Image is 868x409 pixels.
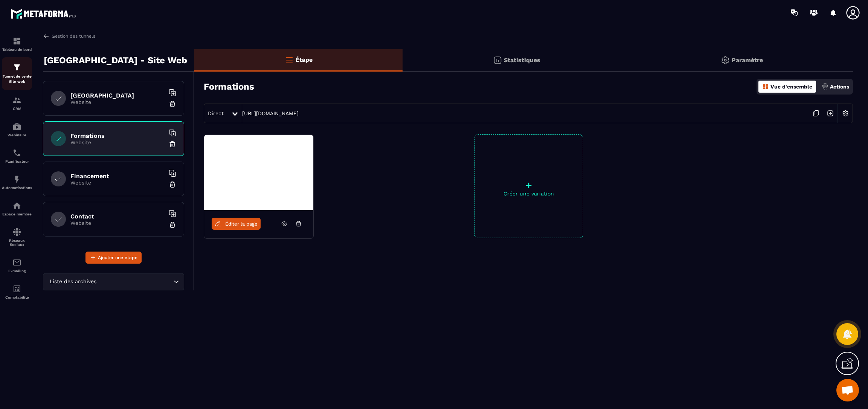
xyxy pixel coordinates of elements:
a: automationsautomationsEspace membre [2,195,32,222]
p: Website [70,99,165,105]
img: setting-gr.5f69749f.svg [721,56,730,65]
img: formation [12,96,21,105]
a: Gestion des tunnels [43,33,95,40]
p: Website [70,139,165,145]
p: Comptabilité [2,295,32,299]
h6: [GEOGRAPHIC_DATA] [70,92,165,99]
img: automations [12,201,21,210]
img: formation [12,37,21,46]
button: Ajouter une étape [85,252,142,264]
p: Réseaux Sociaux [2,238,32,247]
img: trash [169,221,176,229]
div: Ouvrir le chat [836,379,859,401]
span: Direct [208,110,224,116]
img: arrow [43,33,50,40]
img: arrow-next.bcc2205e.svg [823,106,837,121]
p: Espace membre [2,212,32,216]
img: scheduler [12,148,21,157]
img: image [204,135,313,210]
p: Automatisations [2,186,32,190]
p: + [474,180,583,191]
img: automations [12,175,21,184]
p: [GEOGRAPHIC_DATA] - Site Web [44,53,187,68]
p: Créer une variation [474,191,583,197]
h6: Financement [70,172,165,180]
p: Tunnel de vente Site web [2,74,32,84]
a: formationformationTableau de bord [2,31,32,57]
p: Website [70,180,165,186]
p: Étape [296,56,313,63]
a: [URL][DOMAIN_NAME] [242,110,299,116]
p: E-mailing [2,269,32,273]
h3: Formations [204,81,254,92]
p: Tableau de bord [2,47,32,52]
p: Paramètre [732,56,763,64]
h6: Formations [70,132,165,139]
img: accountant [12,284,21,293]
img: bars-o.4a397970.svg [285,55,294,64]
img: actions.d6e523a2.png [822,83,828,90]
a: social-networksocial-networkRéseaux Sociaux [2,222,32,252]
img: email [12,258,21,267]
a: emailemailE-mailing [2,252,32,279]
a: Éditer la page [212,218,261,230]
img: automations [12,122,21,131]
img: social-network [12,227,21,237]
p: Actions [830,84,849,90]
img: trash [169,140,176,148]
a: formationformationTunnel de vente Site web [2,57,32,90]
img: formation [12,63,21,72]
span: Éditer la page [225,221,258,227]
img: stats.20deebd0.svg [493,56,502,65]
img: setting-w.858f3a88.svg [838,106,853,121]
a: accountantaccountantComptabilité [2,279,32,305]
img: trash [169,100,176,108]
a: automationsautomationsAutomatisations [2,169,32,195]
span: Liste des archives [48,278,98,286]
div: Search for option [43,273,184,290]
p: Planificateur [2,159,32,163]
h6: Contact [70,213,165,220]
p: Statistiques [504,56,540,64]
img: logo [11,7,78,21]
p: Webinaire [2,133,32,137]
p: Website [70,220,165,226]
input: Search for option [98,278,172,286]
a: automationsautomationsWebinaire [2,116,32,143]
p: Vue d'ensemble [770,84,812,90]
img: trash [169,181,176,188]
span: Ajouter une étape [98,254,137,261]
a: schedulerschedulerPlanificateur [2,143,32,169]
a: formationformationCRM [2,90,32,116]
img: dashboard-orange.40269519.svg [762,83,769,90]
p: CRM [2,107,32,111]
